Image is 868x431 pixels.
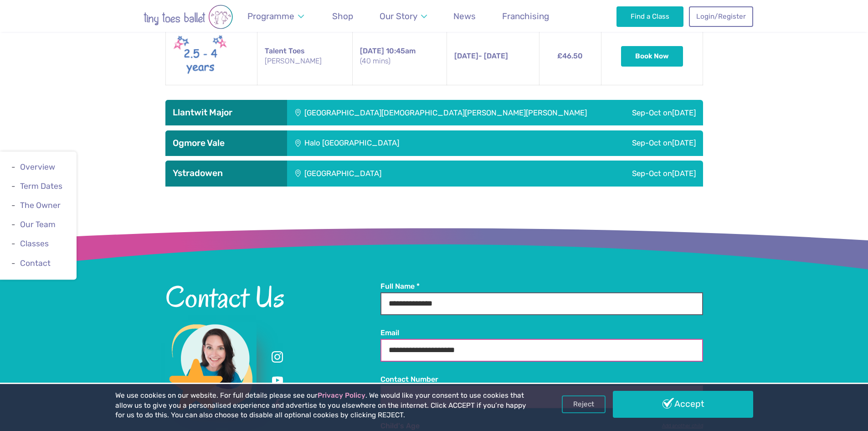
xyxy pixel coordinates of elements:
[613,391,753,417] a: Accept
[360,47,384,55] span: [DATE]
[287,161,522,186] div: [GEOGRAPHIC_DATA]
[20,162,55,171] a: Overview
[539,27,601,85] td: £46.50
[115,391,530,421] p: We use cookies on our website. For full details please see our . We would like your consent to us...
[538,130,703,156] div: Sep-Oct on
[380,374,703,384] label: Contact Number
[20,259,51,268] a: Contact
[318,391,365,400] a: Privacy Policy
[287,100,618,125] div: [GEOGRAPHIC_DATA][DEMOGRAPHIC_DATA][PERSON_NAME][PERSON_NAME]
[453,11,476,21] span: News
[20,201,61,210] a: The Owner
[173,107,280,118] h3: Llantwit Major
[621,46,683,66] button: Book Now
[380,281,703,291] label: Full Name *
[498,5,554,27] a: Franchising
[165,281,380,312] h2: Contact Us
[360,56,439,66] small: (40 mins)
[672,169,696,178] span: [DATE]
[257,27,352,85] td: Talent Toes
[265,56,344,66] small: [PERSON_NAME]
[20,220,56,229] a: Our Team
[672,138,696,147] span: [DATE]
[672,108,696,117] span: [DATE]
[20,239,49,249] a: Classes
[20,182,62,191] a: Term Dates
[332,11,353,21] span: Shop
[522,161,703,186] div: Sep-Oct on
[173,138,280,149] h3: Ogmore Vale
[380,11,417,21] span: Our Story
[247,11,294,21] span: Programme
[173,168,280,179] h3: Ystradowen
[352,27,447,85] td: 10:45am
[380,328,703,338] label: Email
[269,373,286,389] a: Youtube
[616,6,683,26] a: Find a Class
[502,11,549,21] span: Franchising
[375,5,431,27] a: Our Story
[454,52,508,60] span: - [DATE]
[618,100,703,125] div: Sep-Oct on
[454,52,478,60] span: [DATE]
[243,5,308,27] a: Programme
[269,349,286,365] a: Instagram
[562,395,606,413] a: Reject
[173,33,228,79] img: Talent toes New (May 2025)
[449,5,480,27] a: News
[689,6,753,26] a: Login/Register
[328,5,358,27] a: Shop
[115,5,261,29] img: tiny toes ballet
[287,130,539,156] div: Halo [GEOGRAPHIC_DATA]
